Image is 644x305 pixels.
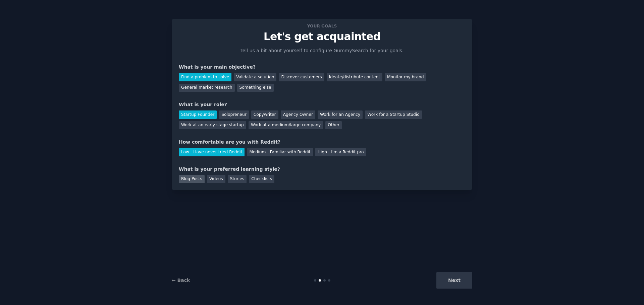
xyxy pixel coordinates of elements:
[179,148,245,156] div: Low - Have never tried Reddit
[365,110,422,119] div: Work for a Startup Studio
[237,84,274,92] div: Something else
[234,73,276,81] div: Validate a solution
[179,110,217,119] div: Startup Founder
[219,110,249,119] div: Solopreneur
[281,110,315,119] div: Agency Owner
[179,139,465,146] div: How comfortable are you with Reddit?
[207,175,225,183] div: Videos
[179,73,231,81] div: Find a problem to solve
[237,47,407,54] p: Tell us a bit about yourself to configure GummySearch for your goals.
[179,31,465,43] p: Let's get acquainted
[306,22,338,29] span: Your goals
[172,278,190,283] a: ← Back
[179,64,465,71] div: What is your main objective?
[228,175,247,183] div: Stories
[279,73,324,81] div: Discover customers
[251,110,278,119] div: Copywriter
[249,121,323,130] div: Work at a medium/large company
[179,101,465,108] div: What is your role?
[325,121,342,130] div: Other
[179,121,246,130] div: Work at an early stage startup
[179,175,205,183] div: Blog Posts
[315,148,366,156] div: High - I'm a Reddit pro
[249,175,274,183] div: Checklists
[247,148,313,156] div: Medium - Familiar with Reddit
[385,73,426,81] div: Monitor my brand
[179,84,235,92] div: General market research
[179,166,465,173] div: What is your preferred learning style?
[327,73,382,81] div: Ideate/distribute content
[318,110,363,119] div: Work for an Agency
